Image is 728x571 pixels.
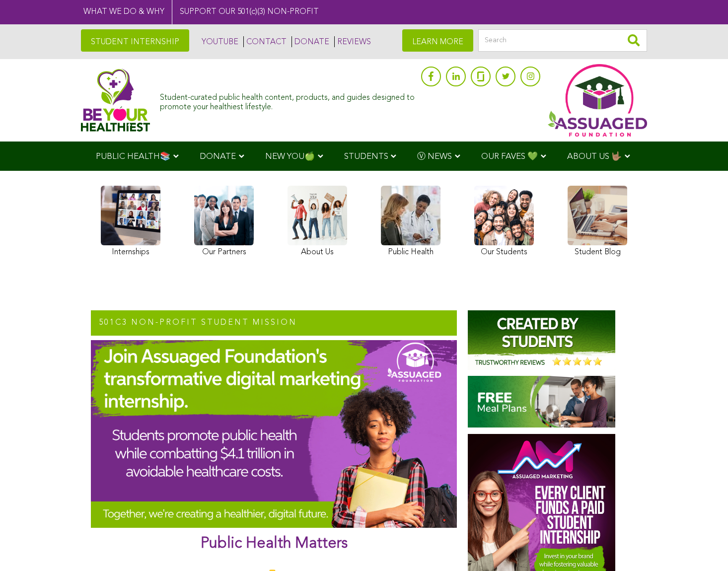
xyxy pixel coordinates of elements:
h2: 501c3 NON-PROFIT STUDENT MISSION [91,310,457,336]
img: Homepage-Free-Meal-Plans-Assuaged [468,376,615,428]
span: Ⓥ NEWS [417,152,452,161]
span: OUR FAVES 💚 [481,152,538,161]
a: STUDENT INTERNSHIP [81,29,189,52]
img: Assuaged [81,69,150,132]
img: Assuaged App [548,64,647,137]
img: glassdoor [477,71,484,81]
a: YOUTUBE [199,36,238,47]
span: NEW YOU🍏 [265,152,315,161]
a: CONTACT [243,36,287,47]
iframe: Chat Widget [678,523,728,571]
div: Navigation Menu [81,142,647,171]
a: LEARN MORE [402,29,473,52]
div: Student-curated public health content, products, and guides designed to promote your healthiest l... [160,88,416,112]
img: Assuaged-Foundation-Student-Internship-Opportunity-Reviews-Mission-GIPHY-2 [468,310,615,370]
span: STUDENTS [344,152,388,161]
input: Search [478,29,647,52]
span: PUBLIC HEALTH📚 [96,152,170,161]
img: Assuaged-Foundation-Student-Internship-Opportunity-Marketing-Mission-GIPHY-Home-Page-FINAL-2 [91,340,457,528]
a: REVIEWS [334,36,371,47]
span: ABOUT US 🤟🏽 [567,152,622,161]
span: DONATE [200,152,236,161]
a: DONATE [291,36,329,47]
